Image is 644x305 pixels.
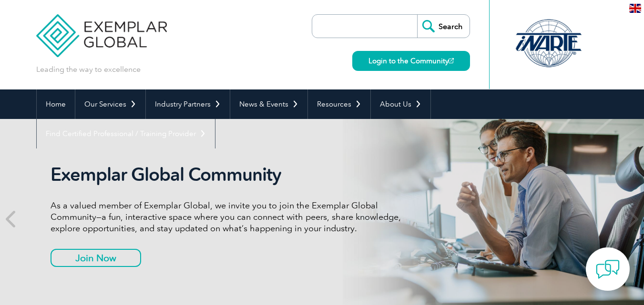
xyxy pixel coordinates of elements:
[75,89,145,119] a: Our Services
[230,89,307,119] a: News & Events
[629,4,641,13] img: en
[371,89,430,119] a: About Us
[36,64,141,75] p: Leading the way to excellence
[449,58,454,63] img: open_square.png
[51,164,408,186] h2: Exemplar Global Community
[308,89,370,119] a: Resources
[37,119,215,148] a: Find Certified Professional / Training Provider
[352,51,470,71] a: Login to the Community
[146,89,230,119] a: Industry Partners
[596,257,620,281] img: contact-chat.png
[51,200,408,234] p: As a valued member of Exemplar Global, we invite you to join the Exemplar Global Community—a fun,...
[417,15,470,38] input: Search
[51,249,141,267] a: Join Now
[37,89,75,119] a: Home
